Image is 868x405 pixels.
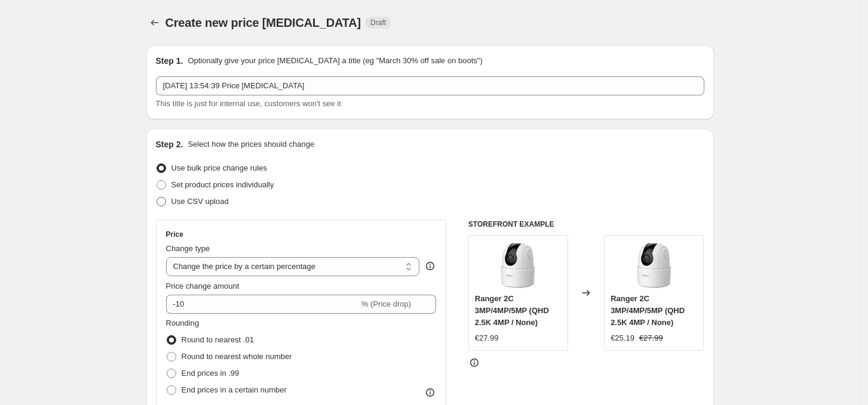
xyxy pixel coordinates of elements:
h3: Price [166,230,183,239]
span: Use CSV upload [171,197,229,206]
span: % (Price drop) [361,299,411,308]
img: ranger-2c-3mp4mp5mp-217849_80x.jpg [630,242,678,289]
span: Change type [166,244,210,253]
span: Draft [370,18,386,27]
span: End prices in .99 [182,369,240,378]
p: Optionally give your price [MEDICAL_DATA] a title (eg "March 30% off sale on boots") [188,55,482,67]
span: €27.99 [475,333,499,342]
span: Create new price [MEDICAL_DATA] [165,16,361,29]
span: Round to nearest .01 [182,335,254,344]
h6: STOREFRONT EXAMPLE [468,219,704,229]
span: Use bulk price change rules [171,163,267,172]
span: Set product prices individually [171,180,274,189]
span: This title is just for internal use, customers won't see it [156,99,341,108]
h2: Step 2. [156,138,183,150]
span: Ranger 2C 3MP/4MP/5MP (QHD 2.5K 4MP / None) [475,294,549,327]
div: help [424,260,436,272]
span: Price change amount [166,282,240,290]
span: Round to nearest whole number [182,352,292,361]
input: 30% off holiday sale [156,76,704,95]
p: Select how the prices should change [188,138,314,150]
button: Price change jobs [146,14,163,31]
span: €25.19 [611,333,634,342]
span: Rounding [166,319,200,327]
img: ranger-2c-3mp4mp5mp-217849_80x.jpg [494,242,542,289]
span: Ranger 2C 3MP/4MP/5MP (QHD 2.5K 4MP / None) [611,294,685,327]
span: End prices in a certain number [182,385,287,394]
input: -15 [166,295,359,314]
span: €27.99 [639,333,663,342]
h2: Step 1. [156,55,183,67]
